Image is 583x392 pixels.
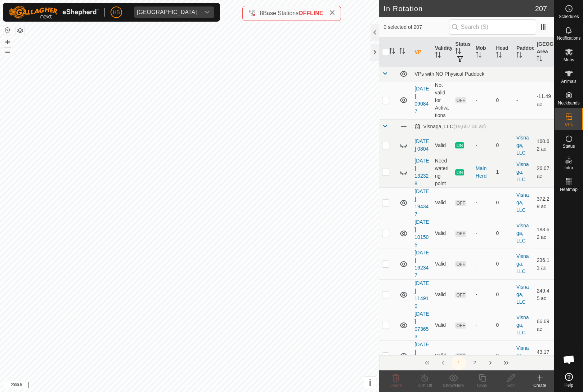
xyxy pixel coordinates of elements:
[559,14,579,19] span: Schedules
[476,199,490,206] div: -
[432,310,453,340] td: Valid
[493,340,514,371] td: 0
[197,383,218,389] a: Contact Us
[476,97,490,104] div: -
[468,382,497,389] div: Copy
[534,249,554,279] td: 236.11 ac
[476,165,490,180] div: Main Herd
[476,260,490,268] div: -
[455,200,466,206] span: OFF
[455,261,466,267] span: OFF
[534,279,554,310] td: 249.45 ac
[493,37,514,67] th: Head
[432,279,453,310] td: Valid
[134,6,200,18] span: Visnaga Ranch
[432,134,453,157] td: Valid
[496,53,502,59] p-sorticon: Activate to sort
[516,284,529,305] a: Visnaga, LLC
[557,36,580,40] span: Notifications
[467,356,482,370] button: 2
[455,169,464,175] span: ON
[364,377,376,389] button: i
[514,81,534,119] td: -
[516,135,529,156] a: Visnaga, LLC
[384,23,449,31] span: 0 selected of 207
[476,352,490,360] div: -
[525,382,554,389] div: Create
[3,38,12,46] button: +
[534,218,554,249] td: 183.62 ac
[562,144,575,148] span: Status
[534,310,554,340] td: 66.69 ac
[516,53,522,59] p-sorticon: Activate to sort
[414,188,429,217] a: [DATE] 194347
[564,166,573,170] span: Infra
[493,187,514,218] td: 0
[493,218,514,249] td: 0
[137,9,197,15] div: [GEOGRAPHIC_DATA]
[432,157,453,187] td: Need watering point
[497,382,525,389] div: Edit
[414,219,429,248] a: [DATE] 101505
[476,142,490,149] div: -
[476,321,490,329] div: -
[476,53,481,59] p-sorticon: Activate to sort
[560,187,578,192] span: Heatmap
[299,10,323,16] span: OFFLINE
[493,134,514,157] td: 0
[473,37,493,67] th: Mob
[432,37,453,67] th: Validity
[455,322,466,329] span: OFF
[455,292,466,298] span: OFF
[414,158,429,186] a: [DATE] 132328
[516,192,529,213] a: Visnaga, LLC
[534,157,554,187] td: 26.07 ac
[452,356,466,370] button: 1
[555,370,583,390] a: Help
[493,157,514,187] td: 1
[3,26,12,35] button: Reset Map
[565,122,573,127] span: VPs
[414,124,486,130] div: Visnaga, LLC
[514,37,534,67] th: Paddock
[564,383,573,387] span: Help
[3,47,12,56] button: –
[493,249,514,279] td: 0
[384,4,535,13] h2: In Rotation
[432,249,453,279] td: Valid
[435,53,441,59] p-sorticon: Activate to sort
[410,382,439,389] div: Turn Off
[432,340,453,371] td: Valid
[414,311,429,339] a: [DATE] 073653
[558,101,579,105] span: Neckbands
[564,58,574,62] span: Mobs
[534,187,554,218] td: 372.29 ac
[414,280,429,309] a: [DATE] 114910
[449,19,536,35] input: Search (S)
[200,6,214,18] div: dropdown trigger
[483,356,498,370] button: Next Page
[534,340,554,371] td: 43.17 ac
[414,86,429,114] a: [DATE] 090847
[389,49,395,55] p-sorticon: Activate to sort
[455,231,466,237] span: OFF
[16,26,24,35] button: Map Layers
[493,81,514,119] td: 0
[414,138,429,152] a: [DATE] 0804
[113,9,120,16] span: HB
[414,71,551,77] div: VPs with NO Physical Paddock
[558,349,580,370] div: Open chat
[535,3,547,14] span: 207
[534,37,554,67] th: [GEOGRAPHIC_DATA] Area
[453,124,486,129] span: (19,657.36 ac)
[9,6,99,19] img: Gallagher Logo
[432,81,453,119] td: Not valid for Activations
[493,310,514,340] td: 0
[476,230,490,237] div: -
[412,37,432,67] th: VP
[516,315,529,335] a: Visnaga, LLC
[516,223,529,244] a: Visnaga, LLC
[414,342,429,370] a: [DATE] 074045
[455,97,466,103] span: OFF
[476,291,490,298] div: -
